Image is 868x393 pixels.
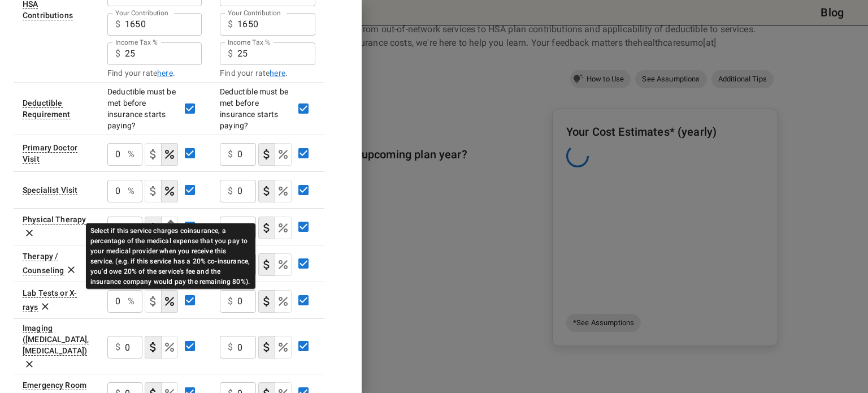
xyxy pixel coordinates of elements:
div: Deductible must be met before insurance starts paying? [220,86,292,131]
button: copayment [258,336,275,359]
label: Income Tax % [115,37,158,47]
div: cost type [145,336,178,359]
div: Find your rate . [220,67,315,79]
svg: Select if this service charges coinsurance, a percentage of the medical expense that you pay to y... [163,148,176,161]
svg: Select if this service charges coinsurance, a percentage of the medical expense that you pay to y... [163,184,176,198]
svg: Select if this service charges coinsurance, a percentage of the medical expense that you pay to y... [276,148,290,161]
div: Select if this service charges coinsurance, a percentage of the medical expense that you pay to y... [86,223,255,289]
p: $ [228,18,233,31]
button: coinsurance [275,253,292,276]
div: Find your rate . [107,67,202,79]
button: copayment [258,143,275,166]
button: coinsurance [161,336,178,359]
div: cost type [258,143,292,166]
svg: Select if this service charges coinsurance, a percentage of the medical expense that you pay to y... [276,221,290,235]
svg: Select if this service charges a copay (or copayment), a set dollar amount (e.g. $30) you pay to ... [260,184,274,198]
p: % [128,148,134,161]
p: $ [228,148,233,161]
a: here [157,67,173,79]
div: cost type [145,290,178,313]
svg: Select if this service charges a copay (or copayment), a set dollar amount (e.g. $30) you pay to ... [260,295,274,308]
label: Income Tax % [228,37,270,47]
div: Imaging (MRI, PET, CT) [23,323,89,356]
svg: Select if this service charges coinsurance, a percentage of the medical expense that you pay to y... [276,184,290,198]
svg: Select if this service charges a copay (or copayment), a set dollar amount (e.g. $30) you pay to ... [260,340,274,354]
div: Sometimes called 'Specialist' or 'Specialist Office Visit'. This is a visit to a doctor with a sp... [23,185,77,195]
div: Visit to your primary doctor for general care (also known as a Primary Care Provider, Primary Car... [23,143,77,164]
button: copayment [145,143,162,166]
svg: Select if this service charges coinsurance, a percentage of the medical expense that you pay to y... [276,258,290,271]
svg: Select if this service charges coinsurance, a percentage of the medical expense that you pay to y... [163,295,176,308]
button: coinsurance [275,290,292,313]
div: cost type [258,290,292,313]
p: $ [115,18,120,31]
label: Your Contribution [115,8,168,18]
svg: Select if this service charges coinsurance, a percentage of the medical expense that you pay to y... [276,340,290,354]
div: cost type [258,336,292,359]
svg: Select if this service charges a copay (or copayment), a set dollar amount (e.g. $30) you pay to ... [146,295,160,308]
button: coinsurance [275,143,292,166]
button: coinsurance [275,336,292,359]
svg: Select if this service charges coinsurance, a percentage of the medical expense that you pay to y... [276,295,290,308]
p: $ [228,340,233,354]
div: cost type [145,143,178,166]
p: $ [228,184,233,198]
button: coinsurance [275,180,292,202]
label: Your Contribution [228,8,281,18]
button: copayment [258,217,275,239]
div: This option will be 'Yes' for most plans. If your plan details say something to the effect of 'de... [23,98,71,119]
p: % [128,184,134,198]
div: Physical Therapy [23,215,86,224]
div: cost type [258,253,292,276]
svg: Select if this service charges a copay (or copayment), a set dollar amount (e.g. $30) you pay to ... [260,221,274,235]
a: here [270,67,285,79]
button: copayment [145,336,162,359]
div: Deductible must be met before insurance starts paying? [107,86,178,131]
button: copayment [258,253,275,276]
div: Emergency Room [23,381,86,390]
button: coinsurance [161,180,178,202]
div: cost type [145,180,178,202]
button: copayment [258,290,275,313]
p: $ [115,47,120,61]
button: coinsurance [275,217,292,239]
p: $ [115,340,120,354]
p: $ [228,47,233,61]
svg: Select if this service charges a copay (or copayment), a set dollar amount (e.g. $30) you pay to ... [146,148,160,161]
svg: Select if this service charges a copay (or copayment), a set dollar amount (e.g. $30) you pay to ... [146,340,160,354]
button: copayment [145,290,162,313]
button: coinsurance [161,290,178,313]
div: Lab Tests or X-rays [23,288,77,312]
svg: Select if this service charges coinsurance, a percentage of the medical expense that you pay to y... [163,340,176,354]
svg: Select if this service charges a copay (or copayment), a set dollar amount (e.g. $30) you pay to ... [146,184,160,198]
svg: Select if this service charges a copay (or copayment), a set dollar amount (e.g. $30) you pay to ... [260,258,274,271]
div: cost type [258,180,292,202]
div: cost type [258,217,292,239]
button: copayment [145,180,162,202]
p: $ [228,295,233,308]
p: % [128,295,134,308]
button: copayment [258,180,275,202]
svg: Select if this service charges a copay (or copayment), a set dollar amount (e.g. $30) you pay to ... [260,148,274,161]
div: A behavioral health therapy session. [23,252,64,275]
button: coinsurance [161,143,178,166]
